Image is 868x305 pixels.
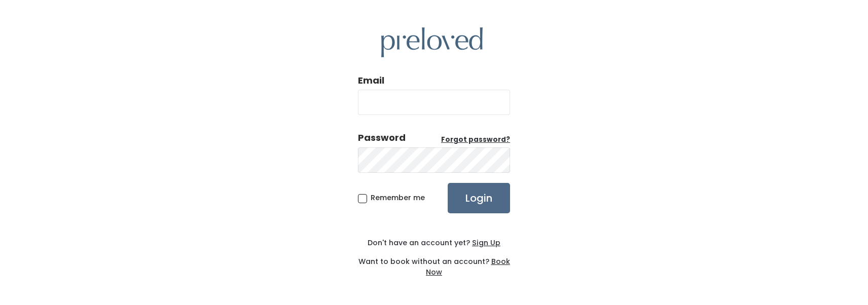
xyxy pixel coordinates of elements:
img: preloved logo [381,27,483,57]
label: Email [358,74,384,87]
span: Remember me [371,193,425,203]
u: Sign Up [472,238,500,248]
a: Book Now [426,256,510,277]
input: Login [448,183,510,213]
div: Don't have an account yet? [358,238,510,248]
a: Sign Up [470,238,500,248]
a: Forgot password? [441,135,510,145]
u: Forgot password? [441,135,510,144]
div: Want to book without an account? [358,248,510,278]
div: Password [358,131,406,144]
